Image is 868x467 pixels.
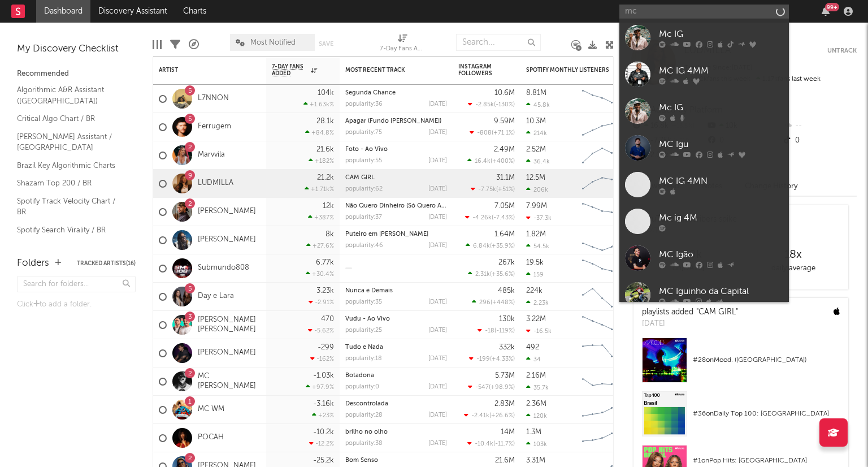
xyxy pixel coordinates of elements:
[479,300,491,306] span: 296
[659,211,783,224] div: Mc ig 4M
[495,457,515,464] div: 21.6M
[741,262,845,275] div: daily average
[475,271,490,278] span: 2.31k
[318,344,334,351] div: -299
[468,101,515,108] div: ( )
[428,129,447,136] div: [DATE]
[577,198,628,226] svg: Chart title
[310,355,334,362] div: -162 %
[526,344,539,351] div: 492
[345,231,447,237] div: Puteiro em João Pessoa
[493,215,513,221] span: -7.43 %
[526,412,547,420] div: 120k
[526,146,546,153] div: 2.52M
[472,215,492,221] span: -4.26k
[526,243,549,250] div: 54.5k
[428,327,447,334] div: [DATE]
[526,129,547,137] div: 214k
[345,327,382,334] div: popularity: 25
[659,101,783,114] div: Mc IG
[577,113,628,141] svg: Chart title
[345,203,447,209] div: Não Quero Dinheiro (Só Quero Amar)
[464,412,515,419] div: ( )
[345,401,388,407] a: Descontrolada
[198,348,256,358] a: [PERSON_NAME]
[309,440,334,447] div: -12.2 %
[198,94,229,103] a: L7NNON
[428,299,447,305] div: [DATE]
[198,405,224,414] a: MC WM
[345,288,393,294] a: Nunca é Demais
[494,202,515,210] div: 7.05M
[345,316,447,322] div: Vudu - Ao Vivo
[345,90,447,96] div: Segunda Chance
[17,224,124,236] a: Spotify Search Virality / BR
[499,344,515,351] div: 332k
[501,429,515,436] div: 14M
[492,271,513,278] span: +35.6 %
[642,318,738,330] div: [DATE]
[306,242,334,249] div: +27.6 %
[822,7,830,16] button: 99+
[345,299,382,305] div: popularity: 35
[465,214,515,221] div: ( )
[308,214,334,221] div: +387 %
[313,429,334,436] div: -10.2k
[17,177,124,189] a: Shazam Top 200 / BR
[526,231,546,238] div: 1.82M
[428,440,447,447] div: [DATE]
[526,429,541,436] div: 1.3M
[577,254,628,283] svg: Chart title
[428,243,447,249] div: [DATE]
[499,315,515,323] div: 130k
[526,440,547,448] div: 103k
[345,175,375,181] a: CAM GIRL
[313,400,334,408] div: -3.16k
[659,137,783,151] div: MC Igu
[345,429,388,435] a: brilho no olho
[526,174,545,181] div: 12.5M
[305,185,334,193] div: +1.71k %
[198,372,261,391] a: MC [PERSON_NAME]
[496,174,515,181] div: 31.1M
[478,327,515,334] div: ( )
[312,412,334,419] div: +23 %
[492,158,513,165] span: +400 %
[526,400,546,408] div: 2.36M
[659,284,783,298] div: MC Iguinho da Capital
[345,158,382,164] div: popularity: 55
[659,27,783,41] div: Mc IG
[198,179,233,188] a: LUDMILLA
[526,299,549,306] div: 2.23k
[306,383,334,391] div: +97.9 %
[498,259,515,266] div: 267k
[345,401,447,407] div: Descontrolada
[319,41,333,47] button: Save
[428,214,447,220] div: [DATE]
[345,288,447,294] div: Nunca é Demais
[428,158,447,164] div: [DATE]
[526,372,546,379] div: 2.16M
[693,407,840,421] div: # 36 on Daily Top 100: [GEOGRAPHIC_DATA]
[250,39,296,46] span: Most Notified
[577,283,628,311] svg: Chart title
[659,174,783,188] div: MC IG 4MN
[577,311,628,339] svg: Chart title
[469,355,515,362] div: ( )
[345,412,383,418] div: popularity: 28
[17,276,136,292] input: Search for folders...
[467,157,515,165] div: ( )
[619,5,789,19] input: Search for artists
[77,261,136,266] button: Tracked Artists(16)
[309,299,334,306] div: -2.91 %
[345,243,383,249] div: popularity: 46
[526,101,550,109] div: 45.8k
[345,101,383,107] div: popularity: 36
[526,327,552,335] div: -16.5k
[827,45,857,57] button: Untrack
[313,372,334,379] div: -1.03k
[526,271,544,278] div: 159
[17,195,124,218] a: Spotify Track Velocity Chart / BR
[577,170,628,198] svg: Chart title
[17,298,136,312] div: Click to add a folder.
